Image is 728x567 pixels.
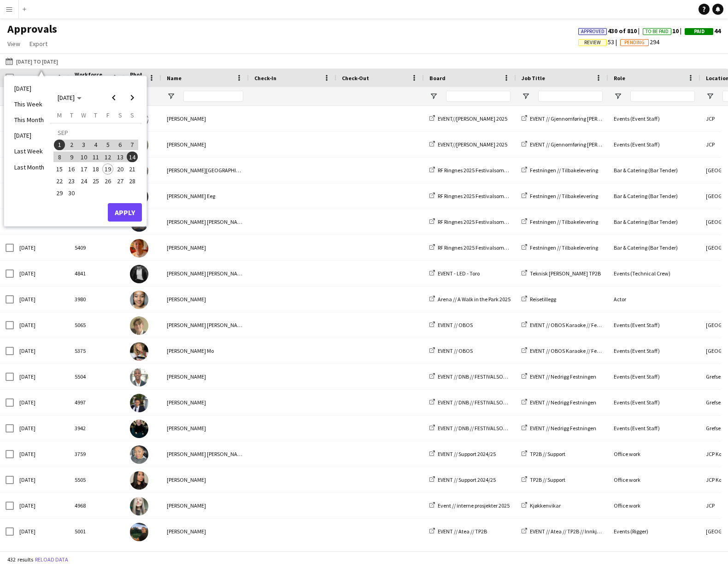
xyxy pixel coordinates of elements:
[53,175,65,187] button: 22-09-2025
[54,140,65,151] span: 1
[102,140,113,151] span: 5
[530,347,659,354] span: EVENT // OBOS Karaoke // Festningen // Tilbakelevering
[530,425,596,432] span: EVENT // Nedrigg Festningen
[65,163,77,175] button: 16-09-2025
[161,493,249,518] div: [PERSON_NAME]
[438,347,473,354] span: EVENT // OBOS
[522,528,636,535] a: EVENT // Atea // TP2B // Innkjøp/Pakking av bil
[522,399,596,406] a: EVENT // Nedrigg Festningen
[578,27,643,35] span: 430 of 810
[66,188,77,199] span: 30
[114,175,126,187] button: 27-09-2025
[608,235,700,260] div: Bar & Catering (Bar Tender)
[115,152,126,163] span: 13
[7,40,20,48] span: View
[127,152,138,163] span: 14
[183,91,243,102] input: Name Filter Input
[66,140,77,151] span: 2
[69,519,124,544] div: 5001
[429,399,529,406] a: EVENT // DNB // FESTIVALSOMMER 2025
[33,555,70,565] button: Reload data
[126,151,138,163] button: 14-09-2025
[90,139,102,151] button: 04-09-2025
[14,467,69,492] div: [DATE]
[130,471,148,490] img: Linda Ngo
[102,164,113,175] span: 19
[522,450,565,457] a: TP2B // Support
[438,115,507,122] span: EVENT//[PERSON_NAME] 2025
[66,175,77,187] span: 23
[530,141,626,148] span: EVENT // Gjennomføring [PERSON_NAME]
[19,75,32,82] span: Date
[614,92,622,100] button: Open Filter Menu
[522,75,545,82] span: Job Title
[438,450,496,457] span: EVENT // Support 2024/25
[438,141,507,148] span: EVENT//[PERSON_NAME] 2025
[161,235,249,260] div: [PERSON_NAME]
[53,127,138,139] td: SEP
[685,27,721,35] span: 44
[438,244,514,251] span: RF Ringnes 2025 Festivalsommer
[54,164,65,175] span: 15
[522,167,598,174] a: Festningen // Tilbakelevering
[530,399,596,406] span: EVENT // Nedrigg Festningen
[9,96,50,112] li: This Week
[78,151,90,163] button: 10-09-2025
[130,497,148,515] img: Kateryna Kuzmenko
[90,175,101,187] span: 25
[522,244,598,251] a: Festningen // Tilbakelevering
[57,111,62,119] span: M
[438,425,529,432] span: EVENT // DNB // FESTIVALSOMMER 2025
[608,338,700,363] div: Events (Event Staff)
[608,158,700,183] div: Bar & Catering (Bar Tender)
[706,92,714,100] button: Open Filter Menu
[78,139,90,151] button: 03-09-2025
[69,312,124,338] div: 5065
[69,390,124,415] div: 4997
[438,193,514,199] span: RF Ringnes 2025 Festivalsommer
[522,270,601,277] a: Teknisk [PERSON_NAME] TP2B
[530,502,561,509] span: Kjøkkenvikar
[130,445,148,464] img: Daniela Alejandra Eriksen Stenvadet
[608,519,700,544] div: Events (Rigger)
[161,209,249,234] div: [PERSON_NAME] [PERSON_NAME]
[69,441,124,467] div: 3759
[161,441,249,467] div: [PERSON_NAME] [PERSON_NAME] Stenvadet
[102,151,114,163] button: 12-09-2025
[29,40,47,48] span: Export
[114,151,126,163] button: 13-09-2025
[530,218,598,225] span: Festningen // Tilbakelevering
[65,175,77,187] button: 23-09-2025
[75,71,108,85] span: Workforce ID
[14,286,69,312] div: [DATE]
[522,321,659,328] a: EVENT // OBOS Karaoke // Festningen // Tilbakelevering
[530,167,598,174] span: Festningen // Tilbakelevering
[342,75,369,82] span: Check-Out
[429,75,446,82] span: Board
[90,140,101,151] span: 4
[643,27,685,35] span: 10
[130,394,148,412] img: Ulrik Syversen
[78,152,89,163] span: 10
[161,338,249,363] div: [PERSON_NAME] Mo
[130,239,148,257] img: Ulrik Kaland
[130,368,148,386] img: Elie Kayitana
[614,75,625,82] span: Role
[130,420,148,438] img: Kasper André Melås
[102,175,113,187] span: 26
[161,415,249,441] div: [PERSON_NAME]
[530,528,636,535] span: EVENT // Atea // TP2B // Innkjøp/Pakking av bil
[161,312,249,338] div: [PERSON_NAME] [PERSON_NAME]
[694,29,705,35] span: Paid
[102,163,114,175] button: 19-09-2025
[115,164,126,175] span: 20
[118,111,122,119] span: S
[608,364,700,389] div: Events (Event Staff)
[167,75,182,82] span: Name
[130,71,145,85] span: Photo
[429,425,529,432] a: EVENT // DNB // FESTIVALSOMMER 2025
[608,441,700,467] div: Office work
[69,364,124,389] div: 5504
[115,140,126,151] span: 6
[65,187,77,199] button: 30-09-2025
